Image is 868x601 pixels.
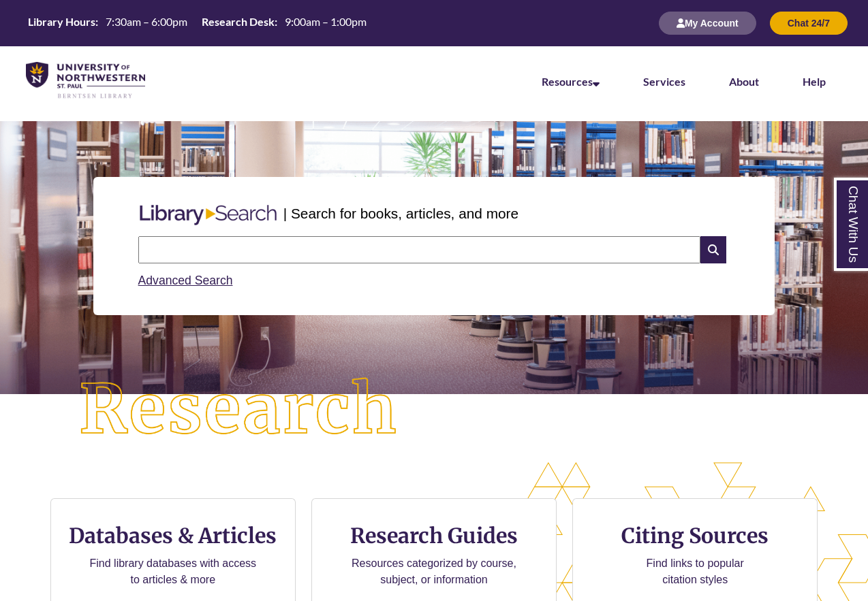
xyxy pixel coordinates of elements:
[285,15,367,28] span: 9:00am – 1:00pm
[22,14,100,29] th: Library Hours:
[44,342,434,478] img: Research
[542,75,600,88] a: Resources
[133,199,283,231] img: Libary Search
[659,17,756,29] a: My Account
[323,523,545,549] h3: Research Guides
[26,62,145,100] img: UNWSP Library Logo
[629,555,762,588] p: Find links to popular citation styles
[138,274,233,287] a: Advanced Search
[643,75,685,88] a: Services
[84,555,262,588] p: Find library databases with access to articles & more
[612,523,778,549] h3: Citing Sources
[106,15,187,28] span: 7:30am – 6:00pm
[345,555,523,588] p: Resources categorized by course, subject, or information
[729,75,759,88] a: About
[770,12,848,35] button: Chat 24/7
[62,523,284,549] h3: Databases & Articles
[196,14,279,29] th: Research Desk:
[283,203,518,224] p: | Search for books, articles, and more
[803,75,826,88] a: Help
[22,14,372,31] table: Hours Today
[770,17,848,29] a: Chat 24/7
[700,236,726,263] i: Search
[22,14,372,33] a: Hours Today
[659,12,756,35] button: My Account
